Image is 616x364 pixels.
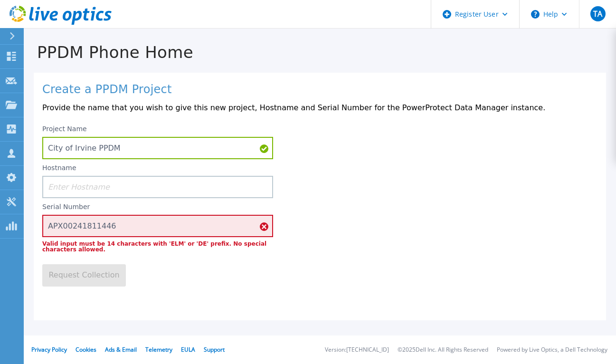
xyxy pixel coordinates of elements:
input: Enter Project Name [42,137,273,159]
a: EULA [181,345,195,354]
label: Project Name [42,125,87,132]
a: Cookies [76,345,96,354]
a: Ads & Email [105,345,137,354]
label: Serial Number [42,203,90,210]
h1: PPDM Phone Home [24,43,616,62]
li: © 2025 Dell Inc. All Rights Reserved [398,347,488,353]
li: Powered by Live Optics, a Dell Technology [497,347,607,353]
a: Privacy Policy [31,345,67,354]
h1: Create a PPDM Project [42,83,597,96]
button: Request Collection [42,264,126,287]
input: Enter Hostname [42,176,273,198]
input: Enter Serial Number [42,215,273,237]
li: Version: [TECHNICAL_ID] [325,347,389,353]
a: Telemetry [145,345,172,354]
span: TA [593,10,602,18]
p: Provide the name that you wish to give this new project, Hostname and Serial Number for the Power... [42,104,597,112]
a: Support [204,345,225,354]
label: Hostname [42,164,76,171]
p: Valid input must be 14 characters with 'ELM' or 'DE' prefix. No special characters allowed. [42,241,273,252]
